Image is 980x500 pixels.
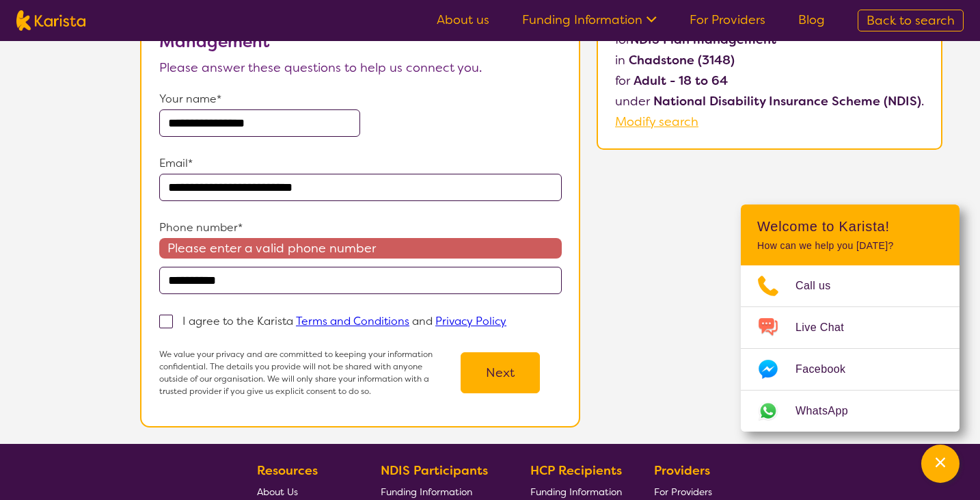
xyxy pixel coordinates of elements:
[522,12,657,28] a: Funding Information
[795,317,860,338] span: Live Chat
[159,348,439,397] p: We value your privacy and are committed to keeping your information confidential. The details you...
[159,57,562,78] p: Please answer these questions to help us connect you.
[381,462,488,479] b: NDIS Participants
[858,10,964,31] a: Back to search
[634,73,728,89] b: Adult - 18 to 64
[159,153,562,174] p: Email*
[615,114,698,130] a: Modify search
[615,91,924,111] p: under .
[159,238,562,259] span: Please enter a valid phone number
[615,70,924,91] p: for
[795,359,862,380] span: Facebook
[530,462,622,479] b: HCP Recipients
[921,445,959,483] button: Channel Menu
[654,462,710,479] b: Providers
[381,486,472,498] span: Funding Information
[437,12,489,28] a: About us
[795,401,865,421] span: WhatsApp
[159,218,562,238] p: Phone number*
[741,265,959,432] ul: Choose channel
[757,218,943,235] h2: Welcome to Karista!
[530,486,622,498] span: Funding Information
[741,205,959,432] div: Channel Menu
[159,89,562,109] p: Your name*
[461,352,540,393] button: Next
[16,10,85,31] img: Karista logo
[615,9,924,132] p: You have selected
[741,391,959,432] a: Web link opens in a new tab.
[257,462,318,479] b: Resources
[653,93,921,109] b: National Disability Insurance Scheme (NDIS)
[795,276,847,296] span: Call us
[654,486,712,498] span: For Providers
[867,12,955,29] span: Back to search
[798,12,825,28] a: Blog
[257,486,298,498] span: About Us
[629,52,735,68] b: Chadstone (3148)
[296,314,409,328] a: Terms and Conditions
[182,314,506,328] p: I agree to the Karista and
[615,50,924,70] p: in
[690,12,765,28] a: For Providers
[435,314,506,328] a: Privacy Policy
[630,31,776,48] b: NDIS Plan management
[757,240,943,252] p: How can we help you [DATE]?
